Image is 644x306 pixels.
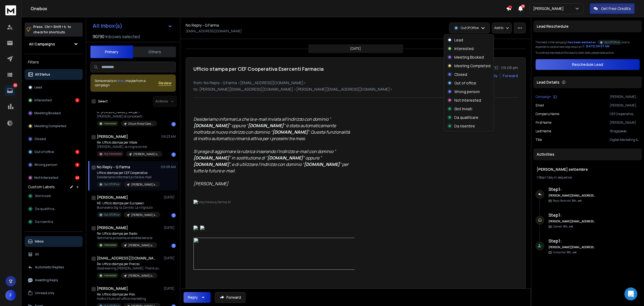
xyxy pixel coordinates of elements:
span: 1 Step [537,175,545,180]
p: Buonasera Sig.ra Zaniolo, La ringrazio [97,205,160,210]
p: [EMAIL_ADDRESS][DOMAIN_NAME] [186,29,242,33]
p: Re: Ufficio stampa per Radio [97,232,157,236]
h3: Filters [25,58,83,66]
p: Slot Inviati [454,106,472,112]
h3: Inboxes selected [105,33,140,40]
p: Out Of Office [104,213,119,217]
div: | [537,175,639,180]
p: Interested [104,273,116,277]
p: Re: Ufficio stampa per Polo [97,292,160,297]
h6: Step 1 : [548,212,595,218]
p: Email [536,103,544,108]
p: [PERSON_NAME] [610,120,640,125]
p: [DATE] [164,195,176,200]
strong: [DOMAIN_NAME] [248,123,284,129]
button: Primary [90,45,133,58]
p: Settimana prossima andrebbe bene la [97,236,157,240]
p: Desideriamo informarLa che la e-mail [97,175,160,179]
p: Get Free Credits [601,6,631,11]
em: Desideriamo informarLa che la e-mail inviata all'indirizzo con dominio " " oppure " " è stata aut... [193,116,351,141]
button: Forward [215,292,246,303]
p: Awaiting Reply [35,278,58,282]
p: [PERSON_NAME] settembre [131,213,157,217]
p: Lead Reschedule [537,24,569,29]
div: Forward [503,73,518,79]
p: Wrong person [34,163,57,167]
p: Unread only [35,291,54,295]
p: Company Name [536,112,559,116]
h1: No Reply - Q Farma [97,164,130,170]
p: [PERSON_NAME] settembre [128,274,154,278]
span: F [5,290,16,301]
p: title [536,138,542,142]
p: Lead Details [537,80,559,85]
p: [DATE] [350,47,361,51]
p: Inoltro il tutto all'ufficio marketing [97,297,160,301]
span: 5th, set [572,199,582,202]
p: R: [PERSON_NAME], AR per i [97,110,157,114]
p: [PERSON_NAME] settembre [131,183,157,187]
div: 40 [75,176,79,180]
button: Others [133,46,176,58]
strong: [DOMAIN_NAME] [267,155,303,161]
p: Re: Ufficio stampa per Vitale [97,140,161,145]
div: This lead in the campaign and is expected to receive next step email on [536,39,640,49]
p: Press to check for shortcuts. [33,24,71,35]
div: 5 [75,98,79,102]
p: Interested [104,243,116,247]
img: Facebook Qfarma [193,226,199,232]
span: 35 [521,4,525,8]
p: Interested [34,98,52,102]
span: Slot Inviati [35,194,51,198]
p: [DATE] : 09:08 am [486,65,518,70]
h1: [PERSON_NAME] settembre [537,167,639,172]
div: 9 [75,150,79,154]
em: Si prega di aggiornare la rubrica inserendo l'indirizzo e-mail con dominio " " in sostituzione di... [193,148,349,174]
p: To continue reschedule this lead to later date, please take action. [536,51,640,55]
div: [DATE] 09:07 AM [582,44,609,48]
p: Closed [34,137,46,141]
p: Inbox [35,239,44,244]
div: 9 [75,163,79,167]
h6: [PERSON_NAME][EMAIL_ADDRESS][DOMAIN_NAME] [548,219,595,223]
p: Out Of Office [604,40,620,44]
p: Automatic Replies [35,265,64,269]
p: [PERSON_NAME] settembre [133,152,159,156]
span: 5th, set [563,225,573,228]
h6: [PERSON_NAME][EMAIL_ADDRESS][DOMAIN_NAME] [548,245,595,249]
p: 09:23 AM [161,134,176,139]
p: from: No Reply - Q Farma <[EMAIL_ADDRESS][DOMAIN_NAME]> [193,80,518,86]
button: Reschedule Lead [536,59,640,70]
p: Reply Received [553,199,582,203]
p: [PERSON_NAME][EMAIL_ADDRESS][DOMAIN_NAME] [610,103,640,108]
p: CEF Cooperativa Esercenti Farmacia [610,112,640,116]
span: Da qualificare [35,207,57,211]
img: http://www.q-farma.it/ [193,200,244,209]
p: Stragapede [610,129,640,133]
span: Da risentire [35,220,53,224]
p: Not Interested [104,152,122,156]
strong: [DOMAIN_NAME] [193,155,229,161]
p: Lead [34,85,42,90]
p: [PERSON_NAME] [533,6,566,11]
p: to: [PERSON_NAME][EMAIL_ADDRESS][DOMAIN_NAME] <[PERSON_NAME][EMAIL_ADDRESS][DOMAIN_NAME]> [193,87,518,92]
img: logo [5,5,16,15]
span: Ctrl + Shift + k [44,24,67,30]
h6: Step 1 : [548,186,595,193]
p: Meeting Completed [454,63,491,69]
p: First Name [536,120,551,125]
h3: Custom Labels [28,184,55,190]
span: others [116,79,126,83]
h1: Onebox [31,5,506,12]
p: Re: Ufficio stampa per Preciso [97,262,161,266]
p: Out of office [454,80,476,86]
label: Select [98,99,108,104]
p: Out Of Office [104,182,119,186]
p: [PERSON_NAME] settembre [610,95,640,99]
p: Opened [553,225,573,229]
p: 09:08 AM [161,165,176,169]
p: Not Interested [34,176,58,180]
h1: [PERSON_NAME] [97,195,128,200]
span: Review [159,80,171,86]
p: Ufficio stampa per CEF Cooperativa [97,171,160,175]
